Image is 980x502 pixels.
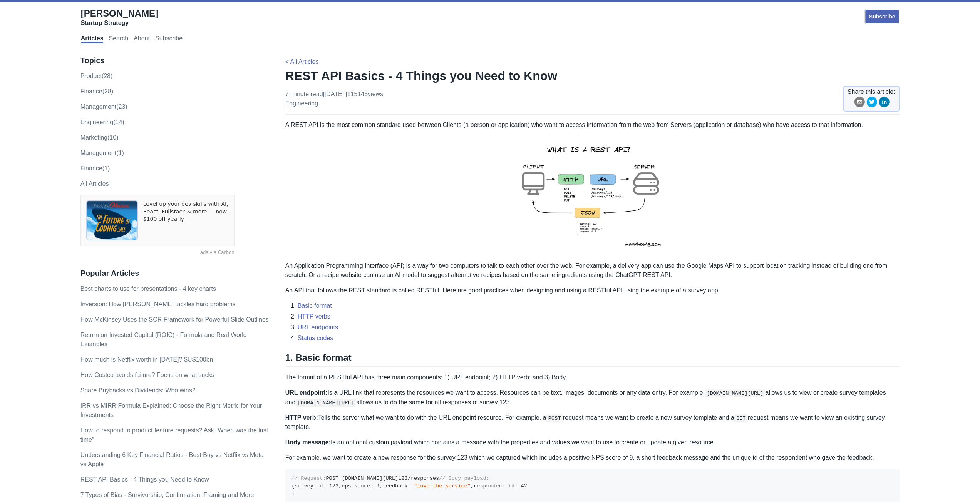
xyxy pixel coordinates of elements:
span: Share this article: [848,87,895,97]
a: Finance(1) [80,165,110,172]
a: Understanding 6 Key Financial Ratios - Best Buy vs Netflix vs Meta vs Apple [80,452,264,467]
span: | 115145 views [345,91,383,97]
a: About [134,35,150,43]
span: 123 [398,475,407,481]
strong: Body message: [285,439,331,445]
span: , [379,483,382,489]
p: 7 minute read | [DATE] [285,90,383,108]
a: How Costco avoids failure? Focus on what sucks [80,372,214,378]
a: product(28) [80,73,113,79]
p: Is a URL link that represents the resources we want to access. Resources can be text, images, doc... [285,388,900,407]
span: // Request: [291,475,326,481]
p: Is an optional custom payload which contains a message with the properties and values we want to ... [285,438,900,447]
span: [PERSON_NAME] [81,8,158,18]
h3: Popular Articles [80,269,269,278]
a: Basic format [298,302,332,309]
span: : [323,483,326,489]
a: ads via Carbon [80,249,235,256]
p: For example, we want to create a new response for the survey 123 which we captured which includes... [285,453,900,462]
code: POST [DOMAIN_NAME][URL] /responses survey_id nps_score feedback respondent_id [291,475,527,496]
a: engineering [285,100,318,107]
a: IRR vs MIRR Formula Explained: Choose the Right Metric for Your Investments [80,402,262,418]
h1: REST API Basics - 4 Things you Need to Know [285,68,900,83]
strong: HTTP verb: [285,414,318,421]
a: finance(28) [80,88,113,95]
h2: 1. Basic format [285,352,900,367]
p: An Application Programming Interface (API) is a way for two computers to talk to each other over ... [285,261,900,280]
span: 123 [329,483,338,489]
span: "love the service" [414,483,471,489]
span: : [514,483,518,489]
a: Articles [81,35,104,43]
code: POST [546,414,563,422]
span: , [471,483,474,489]
img: ads via Carbon [86,200,138,240]
a: Status codes [298,335,333,341]
a: REST API Basics - 4 Things you Need to Know [80,476,209,483]
a: How much is Netflix worth in [DATE]? $US100bn [80,356,213,363]
a: How to respond to product feature requests? Ask “When was the last time” [80,427,268,443]
code: GET [734,414,747,422]
code: [DOMAIN_NAME][URL] [295,399,356,407]
a: [PERSON_NAME]Startup Strategy [81,8,158,27]
button: twitter [866,97,877,110]
code: [DOMAIN_NAME][URL] [705,389,766,397]
a: Subscribe [155,35,183,43]
a: How McKinsey Uses the SCR Framework for Powerful Slide Outlines [80,316,269,323]
a: engineering(14) [80,119,124,125]
p: Tells the server what we want to do with the URL endpoint resource. For example, a request means ... [285,413,900,432]
span: 9 [376,483,379,489]
a: URL endpoints [298,324,338,330]
a: Level up your dev skills with AI, React, Fullstack & more — now $100 off yearly. [143,200,229,240]
p: A REST API is the most common standard used between Clients (a person or application) who want to... [285,120,900,130]
a: Share Buybacks vs Dividends: Who wins? [80,387,196,394]
span: } [291,491,295,497]
span: : [370,483,373,489]
div: Startup Strategy [81,19,158,27]
a: marketing(10) [80,134,119,141]
img: rest-api [508,136,677,255]
a: Search [109,35,128,43]
a: Inversion: How [PERSON_NAME] tackles hard problems [80,301,236,307]
p: The format of a RESTful API has three main components: 1) URL endpoint; 2) HTTP verb; and 3) Body. [285,373,900,382]
span: { [291,483,295,489]
button: linkedin [879,97,890,110]
span: , [338,483,342,489]
strong: URL endpoint: [285,389,328,396]
a: Management(1) [80,150,124,156]
p: An API that follows the REST standard is called RESTful. Here are good practices when designing a... [285,286,900,295]
a: Return on Invested Capital (ROIC) - Formula and Real World Examples [80,332,247,347]
a: < All Articles [285,58,319,65]
a: Best charts to use for presentations - 4 key charts [80,285,216,292]
a: Subscribe [864,9,900,24]
h3: Topics [80,56,269,65]
a: HTTP verbs [298,313,330,320]
a: management(23) [80,103,127,110]
button: email [854,97,865,110]
a: All Articles [80,180,109,187]
span: 42 [521,483,527,489]
span: // Body payload: [439,475,489,481]
span: : [408,483,411,489]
